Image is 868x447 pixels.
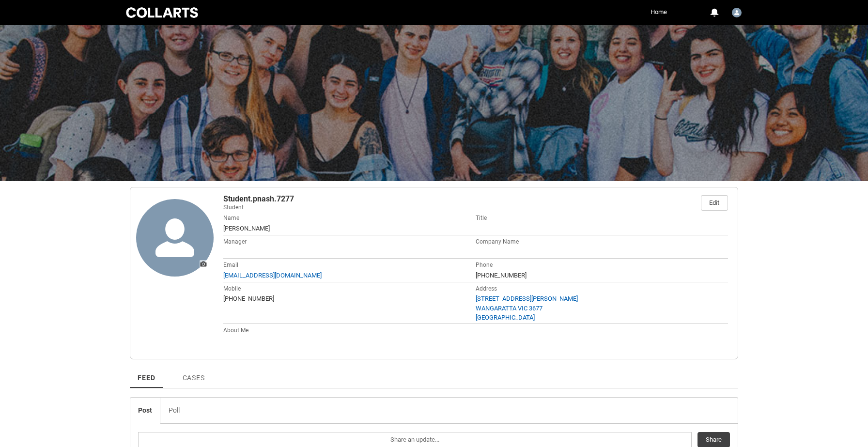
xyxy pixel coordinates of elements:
span: Email [223,262,238,268]
a: Update Photo [136,199,214,277]
button: User Profile Student.pnash.7277 [729,4,744,19]
img: Student.pnash.7277 [732,8,742,17]
div: Edit [709,196,719,210]
span: [PHONE_NUMBER] [476,272,527,279]
span: About Me [223,327,248,334]
div: [STREET_ADDRESS][PERSON_NAME] [476,294,728,304]
span: Name [223,215,239,221]
span: Company Name [476,238,519,245]
a: Home [648,5,669,19]
a: [STREET_ADDRESS][PERSON_NAME]WANGARATTA VIC 3677[GEOGRAPHIC_DATA] [476,294,728,323]
div: WANGARATTA VIC 3677 [476,304,728,313]
a: Edit [701,196,727,210]
span: Poll [169,406,180,414]
span: Title [476,215,487,221]
a: Post [130,398,160,423]
span: Mobile [223,285,241,292]
a: Feed [130,361,163,388]
a: [EMAIL_ADDRESS][DOMAIN_NAME] [223,272,322,279]
span: Post [138,406,152,414]
p: Student [223,203,699,212]
span: Address [476,285,497,292]
span: Student.pnash.7277 [223,195,294,203]
span: [PHONE_NUMBER] [223,295,274,302]
span: [PERSON_NAME] [223,225,270,232]
span: Share an update... [390,432,439,447]
span: Share [706,432,722,447]
div: [GEOGRAPHIC_DATA] [476,313,728,323]
a: Cases [175,361,213,388]
a: Poll [160,398,188,423]
span: Manager [223,238,247,245]
span: Phone [476,262,493,268]
span: Cases [183,374,205,382]
span: Feed [138,374,155,382]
